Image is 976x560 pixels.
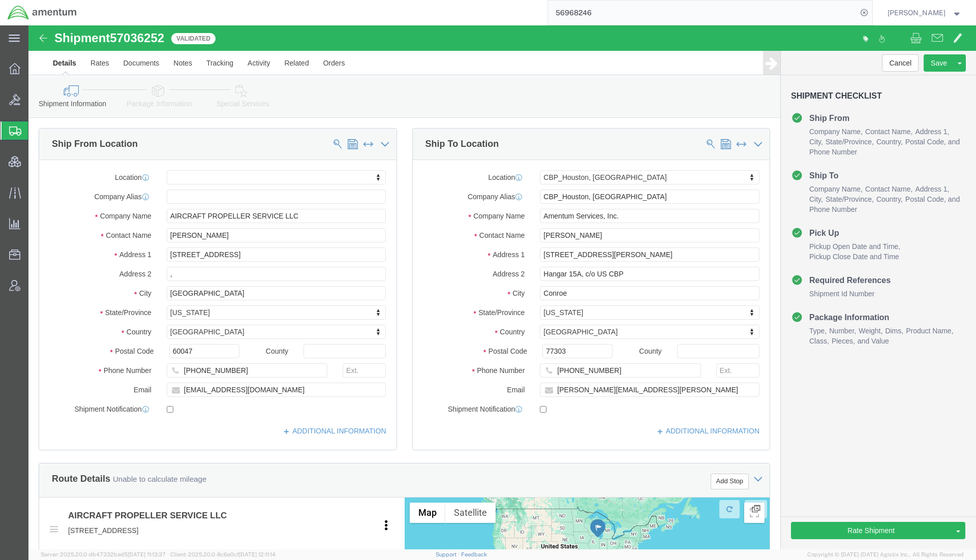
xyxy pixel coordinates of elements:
span: Server: 2025.20.0-db47332bad5 [41,551,166,557]
button: [PERSON_NAME] [887,7,962,19]
span: [DATE] 12:11:14 [239,551,276,557]
input: Search for shipment number, reference number [548,1,857,25]
span: Client: 2025.20.0-8c6e0cf [170,551,276,557]
a: Feedback [461,551,487,557]
a: Support [436,551,461,557]
iframe: FS Legacy Container [28,25,976,549]
span: [DATE] 11:13:37 [128,551,166,557]
span: Jason Champagne [888,7,945,18]
img: logo [7,5,77,20]
span: Copyright © [DATE]-[DATE] Agistix Inc., All Rights Reserved [807,550,964,559]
